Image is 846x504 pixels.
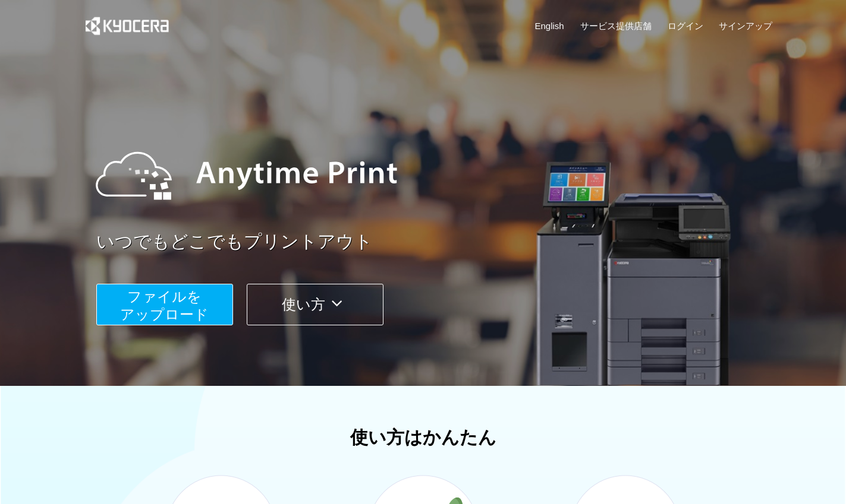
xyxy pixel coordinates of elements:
[580,20,652,32] a: サービス提供店舗
[247,284,383,325] button: 使い方
[668,20,703,32] a: ログイン
[96,229,780,255] a: いつでもどこでもプリントアウト
[120,289,209,322] span: ファイルを ​​アップロード
[719,20,772,32] a: サインアップ
[96,284,233,325] button: ファイルを​​アップロード
[535,20,564,32] a: English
